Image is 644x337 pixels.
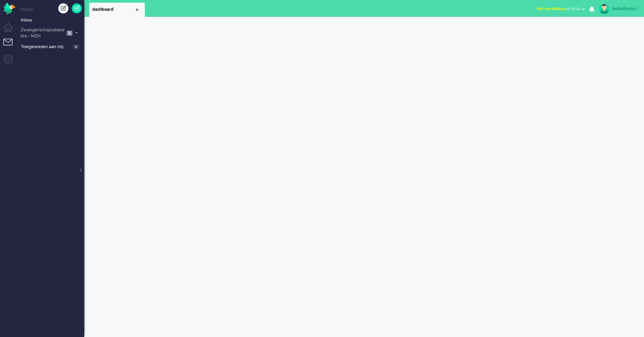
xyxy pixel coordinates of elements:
img: avatar [599,4,609,14]
li: Admin menu [3,54,19,70]
a: Omnidesk [3,4,15,9]
span: 2 [67,31,72,36]
li: Dashboard menu [3,23,19,38]
div: Creëer ticket [58,3,68,13]
li: Tickets menu [3,39,19,54]
a: liesbethvmsc [598,4,637,14]
span: dashboard [92,7,134,12]
img: flow_omnibird.svg [3,3,15,14]
li: Dashboard [89,3,145,17]
a: Toegewezen aan mij 0 [20,43,84,50]
span: Inbox [21,17,84,24]
div: liesbethvmsc [612,5,637,12]
a: Quick Ticket [72,3,82,13]
span: for 01:01 [537,6,581,11]
li: Views [20,7,84,12]
span: 0 [73,44,79,49]
span: Niet beschikbaar [537,6,566,11]
li: Niet beschikbaarfor 01:01 [533,2,589,17]
span: Zwangerschapsdiabetes - MZH [20,27,65,39]
span: Toegewezen aan mij [21,44,71,50]
button: Niet beschikbaarfor 01:01 [533,4,589,14]
div: Close tab [134,7,140,12]
a: Inbox [20,16,84,24]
